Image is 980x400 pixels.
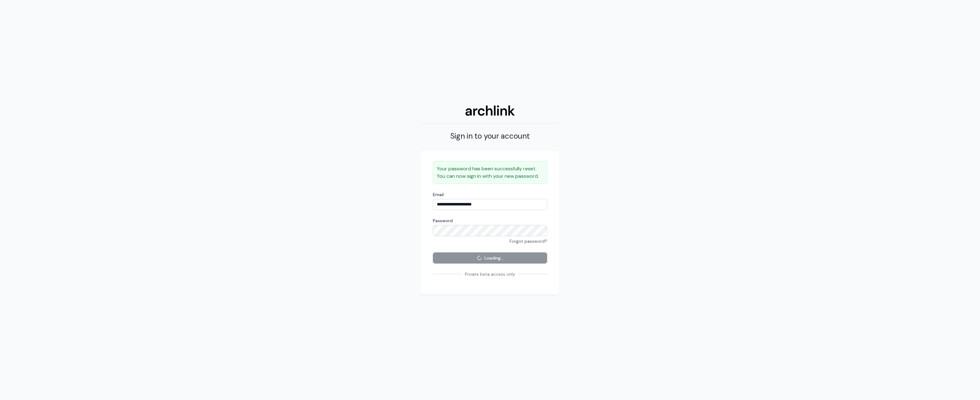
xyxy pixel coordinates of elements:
[465,105,515,116] img: Archlink
[420,131,560,141] h2: Sign in to your account
[462,271,518,277] span: Private beta access only
[433,218,547,224] label: Password
[433,191,547,198] label: Email
[437,165,543,180] p: Your password has been successfully reset. You can now sign in with your new password.
[510,238,547,244] a: Forgot password?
